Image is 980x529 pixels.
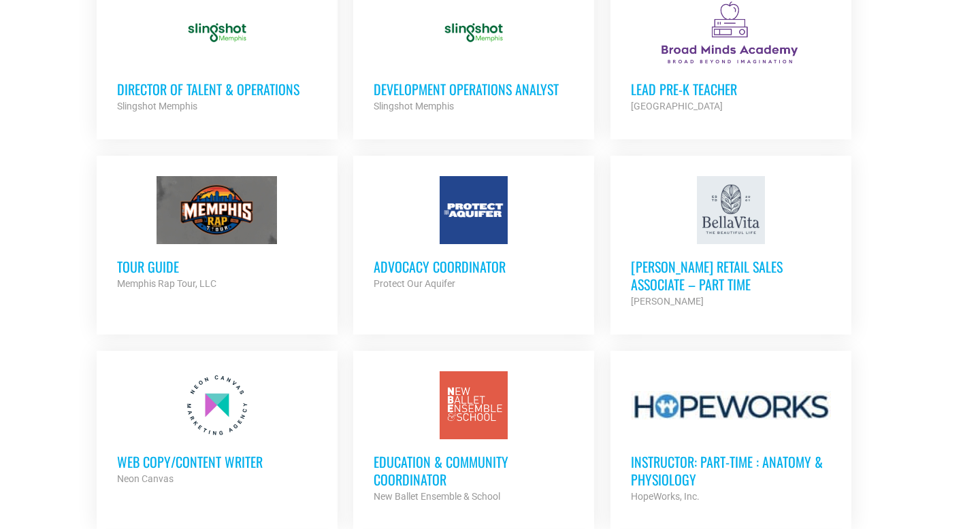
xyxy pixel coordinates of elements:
[374,258,574,275] h3: Advocacy Coordinator
[117,101,197,112] strong: Slingshot Memphis
[117,258,317,275] h3: Tour Guide
[631,258,831,293] h3: [PERSON_NAME] Retail Sales Associate – Part Time
[374,491,500,502] strong: New Ballet Ensemble & School
[610,351,851,525] a: Instructor: Part-Time : Anatomy & Physiology HopeWorks, Inc.
[117,80,317,98] h3: Director of Talent & Operations
[97,351,338,507] a: Web Copy/Content Writer Neon Canvas
[374,101,454,112] strong: Slingshot Memphis
[117,473,174,484] strong: Neon Canvas
[353,156,594,312] a: Advocacy Coordinator Protect Our Aquifer
[631,453,831,488] h3: Instructor: Part-Time : Anatomy & Physiology
[117,453,317,471] h3: Web Copy/Content Writer
[631,80,831,98] h3: Lead Pre-K Teacher
[610,156,851,330] a: [PERSON_NAME] Retail Sales Associate – Part Time [PERSON_NAME]
[631,296,704,307] strong: [PERSON_NAME]
[631,491,700,502] strong: HopeWorks, Inc.
[631,101,723,112] strong: [GEOGRAPHIC_DATA]
[353,351,594,525] a: Education & Community Coordinator New Ballet Ensemble & School
[374,278,455,289] strong: Protect Our Aquifer
[374,80,574,98] h3: Development Operations Analyst
[374,453,574,488] h3: Education & Community Coordinator
[97,156,338,312] a: Tour Guide Memphis Rap Tour, LLC
[117,278,216,289] strong: Memphis Rap Tour, LLC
